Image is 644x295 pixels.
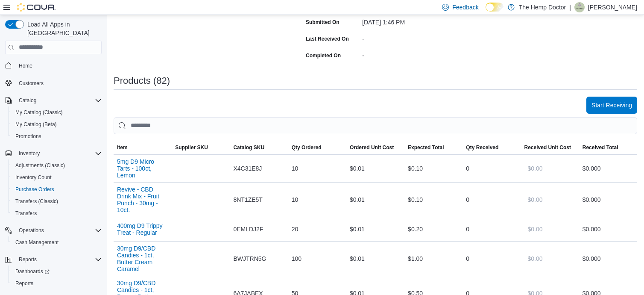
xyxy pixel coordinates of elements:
[172,141,230,154] button: Supplier SKU
[9,277,105,289] button: Reports
[12,131,102,142] span: Promotions
[19,256,37,263] span: Reports
[463,221,521,238] div: 0
[583,195,634,205] div: $0.00 0
[362,32,477,42] div: -
[12,208,102,218] span: Transfers
[528,164,543,173] span: $0.00
[346,250,404,267] div: $0.01
[117,186,168,213] button: Revive - CBD Drink Mix - Fruit Punch - 30mg - 10ct.
[15,254,40,265] button: Reports
[583,144,618,151] span: Received Total
[12,184,102,195] span: Purchase Orders
[9,159,105,171] button: Adjustments (Classic)
[230,141,288,154] button: Catalog SKU
[12,278,102,289] span: Reports
[9,207,105,219] button: Transfers
[486,3,503,12] input: Dark Mode
[288,250,346,267] div: 100
[15,210,37,217] span: Transfers
[12,119,60,130] a: My Catalog (Beta)
[19,227,44,234] span: Operations
[463,191,521,208] div: 0
[524,160,546,177] button: $0.00
[12,237,62,248] a: Cash Management
[24,20,102,37] span: Load All Apps in [GEOGRAPHIC_DATA]
[117,245,168,272] button: 30mg D9/CBD Candies - 1ct, Butter Cream Caramel
[9,183,105,195] button: Purchase Orders
[15,225,47,236] button: Operations
[9,130,105,142] button: Promotions
[15,61,36,71] a: Home
[350,144,394,151] span: Ordered Unit Cost
[524,191,546,208] button: $0.00
[12,119,102,130] span: My Catalog (Beta)
[486,12,486,12] span: Dark Mode
[17,3,56,12] img: Cova
[528,254,543,263] span: $0.00
[524,221,546,238] button: $0.00
[15,268,50,275] span: Dashboards
[15,148,102,159] span: Inventory
[15,95,40,106] button: Catalog
[15,109,63,116] span: My Catalog (Classic)
[408,144,444,151] span: Expected Total
[12,172,55,183] a: Inventory Count
[9,195,105,207] button: Transfers (Classic)
[15,198,58,205] span: Transfers (Classic)
[306,35,349,42] label: Last Received On
[2,59,105,72] button: Home
[591,101,632,109] span: Start Receiving
[233,163,262,174] span: X4C31E8J
[346,221,404,238] div: $0.01
[528,225,543,233] span: $0.00
[15,280,33,287] span: Reports
[114,76,170,86] h3: Products (82)
[404,160,463,177] div: $0.10
[292,144,322,151] span: Qty Ordered
[15,186,54,193] span: Purchase Orders
[15,254,102,265] span: Reports
[404,141,463,154] button: Expected Total
[463,141,521,154] button: Qty Received
[117,158,168,179] button: 5mg D9 Micro Tarts - 100ct, Lemon
[117,222,168,236] button: 400mg D9 Trippy Treat - Regular
[528,195,543,204] span: $0.00
[19,80,44,87] span: Customers
[588,2,637,12] p: [PERSON_NAME]
[9,171,105,183] button: Inventory Count
[288,191,346,208] div: 10
[12,266,102,277] span: Dashboards
[288,160,346,177] div: 10
[586,97,637,114] button: Start Receiving
[306,19,340,26] label: Submitted On
[15,162,65,169] span: Adjustments (Classic)
[569,2,571,12] p: |
[175,144,208,151] span: Supplier SKU
[519,2,566,12] p: The Hemp Doctor
[583,254,634,264] div: $0.00 0
[9,118,105,130] button: My Catalog (Beta)
[15,225,102,236] span: Operations
[2,147,105,159] button: Inventory
[15,95,102,106] span: Catalog
[2,224,105,236] button: Operations
[12,184,58,195] a: Purchase Orders
[362,15,477,26] div: [DATE] 1:46 PM
[117,144,128,151] span: Item
[346,191,404,208] div: $0.01
[12,172,102,183] span: Inventory Count
[12,208,40,218] a: Transfers
[524,250,546,267] button: $0.00
[9,265,105,277] a: Dashboards
[15,78,47,88] a: Customers
[19,150,40,157] span: Inventory
[12,278,37,289] a: Reports
[463,250,521,267] div: 0
[574,2,585,12] div: Richard Satterfield
[12,196,102,206] span: Transfers (Classic)
[288,221,346,238] div: 20
[114,141,172,154] button: Item
[583,163,634,174] div: $0.00 0
[346,141,404,154] button: Ordered Unit Cost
